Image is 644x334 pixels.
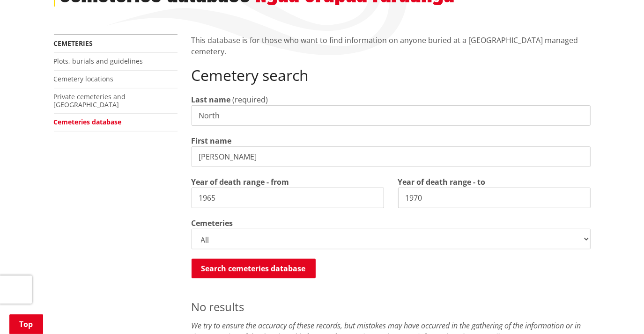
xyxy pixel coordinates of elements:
[192,135,232,146] label: First name
[192,146,591,167] input: e.g. John
[54,92,126,109] a: Private cemeteries and [GEOGRAPHIC_DATA]
[54,39,93,48] a: Cemeteries
[192,259,316,278] button: Search cemeteries database
[54,57,143,65] a: Plots, burials and guidelines
[192,94,231,105] label: Last name
[192,176,289,188] label: Year of death range - from
[192,105,591,126] input: e.g. Smith
[601,295,635,328] iframe: Messenger Launcher
[54,74,114,83] a: Cemetery locations
[192,218,233,229] label: Cemeteries
[192,66,591,84] h2: Cemetery search
[54,117,122,126] a: Cemeteries database
[398,176,486,188] label: Year of death range - to
[233,94,268,105] span: (required)
[192,35,591,57] p: This database is for those who want to find information on anyone buried at a [GEOGRAPHIC_DATA] m...
[9,314,43,334] a: Top
[192,298,591,315] p: No results
[192,188,384,208] input: e.g. 1860
[398,188,591,208] input: e.g. 2025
